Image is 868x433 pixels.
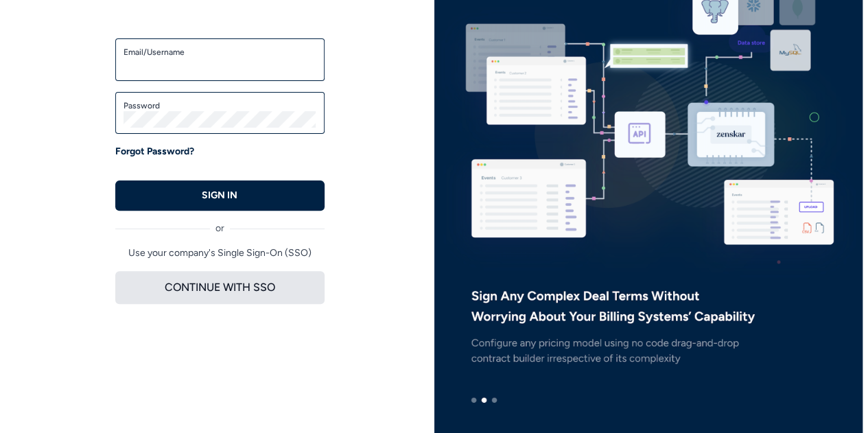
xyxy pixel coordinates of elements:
p: Use your company's Single Sign-On (SSO) [115,246,325,260]
label: Password [124,100,316,111]
div: or [115,211,325,235]
button: SIGN IN [115,180,325,211]
a: Forgot Password? [115,145,194,159]
p: SIGN IN [202,189,237,202]
label: Email/Username [124,47,316,58]
button: CONTINUE WITH SSO [115,271,325,304]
